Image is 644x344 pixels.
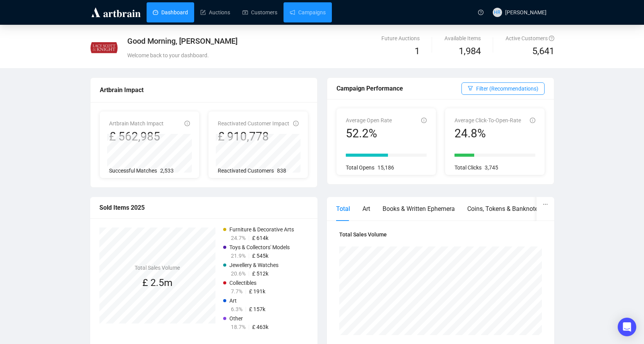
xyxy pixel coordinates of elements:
[485,164,498,171] span: 3,745
[218,129,289,144] div: £ 910,778
[135,264,180,272] h4: Total Sales Volume
[339,230,542,239] h4: Total Sales Volume
[415,46,420,56] span: 1
[229,262,278,268] span: Jewellery & Watches
[229,280,256,286] span: Collectibles
[229,226,294,233] span: Furniture & Decorative Arts
[378,164,394,171] span: 15,186
[530,118,535,123] span: info-circle
[454,126,521,141] div: 24.8%
[252,253,268,259] span: £ 545k
[536,197,554,212] button: ellipsis
[127,36,398,46] div: Good Morning, [PERSON_NAME]
[476,84,538,93] span: Filter (Recommendations)
[346,117,392,123] span: Average Open Rate
[109,129,164,144] div: £ 562,985
[249,288,265,294] span: £ 191k
[543,202,548,207] span: ellipsis
[478,10,483,15] span: question-circle
[142,277,173,288] span: £ 2.5m
[454,117,521,123] span: Average Click-To-Open-Rate
[200,2,230,22] a: Auctions
[160,168,174,174] span: 2,533
[229,315,243,322] span: Other
[90,6,142,19] img: logo
[243,2,277,22] a: Customers
[231,235,246,241] span: 24.7%
[127,51,398,60] div: Welcome back to your dashboard.
[444,34,481,43] div: Available Items
[459,44,481,59] span: 1,984
[91,34,118,62] img: 6188ebe65f8709000edde653.jpg
[277,168,286,174] span: 838
[468,86,473,91] span: filter
[494,9,501,16] span: HR
[362,204,370,214] div: Art
[218,120,289,127] span: Reactivated Customer Impact
[109,168,157,174] span: Successful Matches
[506,35,554,41] span: Active Customers
[467,204,541,214] div: Coins, Tokens & Banknotes
[549,36,554,41] span: question-circle
[153,2,188,22] a: Dashboard
[231,288,243,294] span: 7.7%
[231,270,246,277] span: 20.6%
[249,306,265,312] span: £ 157k
[336,204,350,214] div: Total
[293,121,299,126] span: info-circle
[618,318,636,336] div: Open Intercom Messenger
[381,34,420,43] div: Future Auctions
[421,118,427,123] span: info-circle
[99,203,308,212] div: Sold Items 2025
[184,121,190,126] span: info-circle
[252,235,268,241] span: £ 614k
[505,9,547,15] span: [PERSON_NAME]
[109,120,164,127] span: Artbrain Match Impact
[229,298,237,304] span: Art
[337,84,461,93] div: Campaign Performance
[100,85,308,95] div: Artbrain Impact
[454,164,482,171] span: Total Clicks
[252,270,268,277] span: £ 512k
[383,204,455,214] div: Books & Written Ephemera
[231,324,246,330] span: 18.7%
[461,82,545,95] button: Filter (Recommendations)
[218,168,274,174] span: Reactivated Customers
[231,306,243,312] span: 6.3%
[532,44,554,59] span: 5,641
[229,244,290,250] span: Toys & Collectors' Models
[346,164,374,171] span: Total Opens
[252,324,268,330] span: £ 463k
[231,253,246,259] span: 21.9%
[290,2,326,22] a: Campaigns
[346,126,392,141] div: 52.2%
